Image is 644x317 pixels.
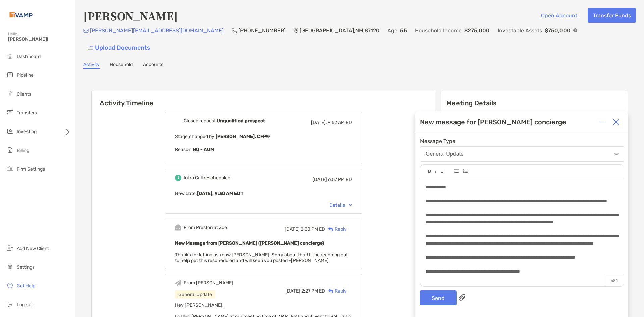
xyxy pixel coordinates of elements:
[328,177,352,182] span: 6:57 PM ED
[17,129,37,135] span: Investing
[614,153,619,155] img: Open dropdown arrow
[17,264,35,270] span: Settings
[285,288,300,294] span: [DATE]
[17,91,31,97] span: Clients
[17,54,41,59] span: Dashboard
[216,134,270,139] b: [PERSON_NAME], CFP®
[6,90,14,98] img: clients icon
[238,26,286,35] p: [PHONE_NUMBER]
[6,165,14,173] img: firm-settings icon
[6,146,14,154] img: billing icon
[464,26,490,35] p: $275,000
[8,36,71,42] span: [PERSON_NAME]!
[17,148,29,153] span: Billing
[197,191,243,196] b: [DATE], 9:30 AM EDT
[604,275,624,286] p: 681
[17,110,37,116] span: Transfers
[599,119,606,125] img: Expand or collapse
[459,294,465,301] img: paperclip attachments
[92,91,435,107] h6: Activity Timeline
[184,118,265,124] div: Closed request,
[6,52,14,60] img: dashboard icon
[454,169,459,173] img: Editor control icon
[536,8,582,23] button: Open Account
[175,118,181,124] img: Event icon
[420,138,624,144] span: Message Type
[90,26,224,35] p: [PERSON_NAME][EMAIL_ADDRESS][DOMAIN_NAME]
[110,62,133,69] a: Household
[329,202,352,208] div: Details
[217,118,265,124] b: Unqualified prospect
[285,226,300,232] span: [DATE]
[175,189,352,198] p: New date :
[17,246,49,251] span: Add New Client
[426,151,464,157] div: General Update
[17,166,45,172] span: Firm Settings
[175,252,348,263] span: Thanks for letting us know [PERSON_NAME]. Sorry about that! I'll be reaching out to help get this...
[420,146,624,162] button: General Update
[440,170,444,173] img: Editor control icon
[311,120,327,125] span: [DATE],
[400,26,407,35] p: 55
[6,108,14,116] img: transfers icon
[6,300,14,308] img: logout icon
[6,244,14,252] img: add_new_client icon
[463,169,468,173] img: Editor control icon
[328,120,352,125] span: 9:52 AM ED
[184,280,233,286] div: From [PERSON_NAME]
[613,119,620,125] img: Close
[300,26,379,35] p: [GEOGRAPHIC_DATA] , NM , 87120
[6,263,14,271] img: settings icon
[175,240,324,246] b: New Message from [PERSON_NAME] ([PERSON_NAME] concierge)
[588,8,636,23] button: Transfer Funds
[325,287,347,295] div: Reply
[83,29,89,33] img: Email Icon
[6,127,14,135] img: investing icon
[312,177,327,182] span: [DATE]
[193,147,214,152] b: NQ - AUM
[83,62,100,69] a: Activity
[420,290,457,305] button: Send
[387,26,397,35] p: Age
[184,225,227,230] div: From Preston at Zoe
[328,289,333,293] img: Reply icon
[498,26,542,35] p: Investable Assets
[175,132,352,141] p: Stage changed by:
[83,8,178,23] h4: [PERSON_NAME]
[428,170,431,173] img: Editor control icon
[8,3,34,27] img: Zoe Logo
[435,170,436,173] img: Editor control icon
[17,72,34,78] span: Pipeline
[420,118,566,126] div: New message for [PERSON_NAME] concierge
[349,204,352,206] img: Chevron icon
[143,62,163,69] a: Accounts
[446,99,622,107] p: Meeting Details
[232,28,237,33] img: Phone Icon
[328,227,333,231] img: Reply icon
[88,46,93,50] img: button icon
[294,28,298,33] img: Location Icon
[6,281,14,289] img: get-help icon
[175,224,181,231] img: Event icon
[175,290,215,299] div: General Update
[573,28,577,32] img: Info Icon
[325,226,347,233] div: Reply
[545,26,571,35] p: $750,000
[17,302,33,308] span: Log out
[175,145,352,154] p: Reason:
[175,175,181,181] img: Event icon
[6,71,14,79] img: pipeline icon
[17,283,35,289] span: Get Help
[184,175,232,181] div: Intro Call rescheduled.
[175,280,181,286] img: Event icon
[415,26,462,35] p: Household Income
[301,226,325,232] span: 2:30 PM ED
[83,41,155,55] a: Upload Documents
[301,288,325,294] span: 2:27 PM ED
